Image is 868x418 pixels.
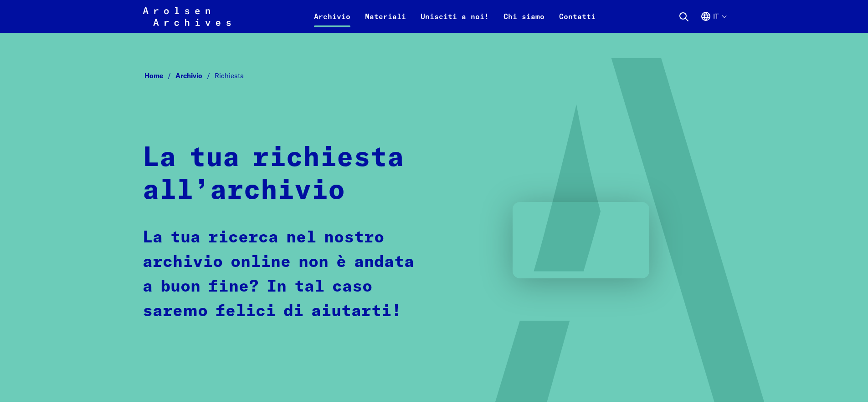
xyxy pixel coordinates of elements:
[307,11,358,33] a: Archivio
[700,11,726,33] button: Italiano, selezione lingua
[143,226,418,324] p: La tua ricerca nel nostro archivio online non è andata a buon fine? In tal caso saremo felici di ...
[144,71,175,80] a: Home
[215,71,244,80] span: Richiesta
[552,11,603,33] a: Contatti
[307,5,603,27] nav: Primaria
[413,11,496,33] a: Unisciti a noi!
[358,11,413,33] a: Materiali
[143,69,726,83] nav: Breadcrumb
[175,71,215,80] a: Archivio
[143,145,404,205] strong: La tua richiesta all’archivio
[496,11,552,33] a: Chi siamo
